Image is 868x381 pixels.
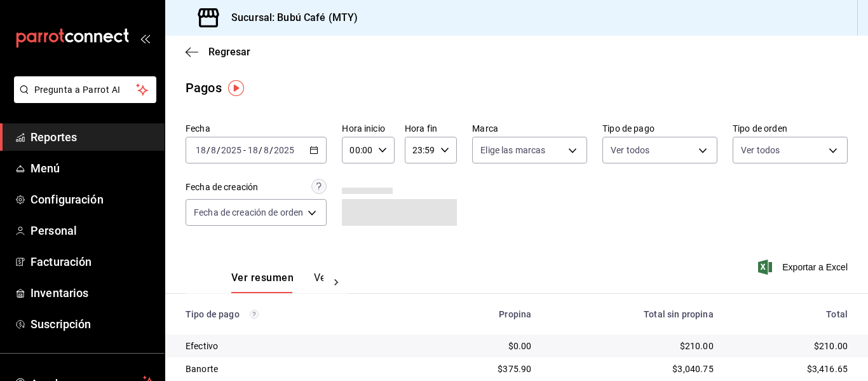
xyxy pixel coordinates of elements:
[14,76,156,103] button: Pregunta a Parrot AI
[250,310,259,319] svg: Los pagos realizados con Pay y otras terminales son montos brutos.
[611,144,649,156] span: Ver todos
[442,340,531,352] div: $0.00
[442,363,531,375] div: $375.90
[228,80,244,96] img: Tooltip marker
[140,33,150,43] button: open_drawer_menu
[231,272,323,293] div: navigation tabs
[247,145,259,155] input: --
[243,145,246,155] span: -
[552,309,713,319] div: Total sin propina
[734,340,848,352] div: $210.00
[210,145,217,155] input: --
[186,309,422,319] div: Tipo de pago
[480,144,545,156] span: Elige las marcas
[186,363,422,375] div: Banorte
[273,145,295,155] input: ----
[186,181,258,194] div: Fecha de creación
[186,340,422,352] div: Efectivo
[31,160,154,177] span: Menú
[31,222,154,239] span: Personal
[552,363,713,375] div: $3,040.75
[31,315,154,333] span: Suscripción
[269,145,273,155] span: /
[342,124,394,133] label: Hora inicio
[733,124,848,133] label: Tipo de orden
[259,145,262,155] span: /
[734,309,848,319] div: Total
[31,253,154,270] span: Facturación
[31,191,154,208] span: Configuración
[231,272,294,293] button: Ver resumen
[9,92,156,106] a: Pregunta a Parrot AI
[405,124,457,133] label: Hora fin
[472,124,587,133] label: Marca
[194,206,303,219] span: Fecha de creación de orden
[186,78,222,97] div: Pagos
[734,363,848,375] div: $3,416.65
[195,145,207,155] input: --
[31,284,154,301] span: Inventarios
[602,124,717,133] label: Tipo de pago
[761,260,848,275] button: Exportar a Excel
[34,83,137,97] span: Pregunta a Parrot AI
[208,46,250,58] span: Regresar
[207,145,210,155] span: /
[741,144,780,156] span: Ver todos
[263,145,269,155] input: --
[221,10,358,25] h3: Sucursal: Bubú Café (MTY)
[186,124,327,133] label: Fecha
[31,128,154,146] span: Reportes
[314,272,362,293] button: Ver pagos
[442,309,531,319] div: Propina
[552,340,713,352] div: $210.00
[220,145,242,155] input: ----
[217,145,220,155] span: /
[186,46,250,58] button: Regresar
